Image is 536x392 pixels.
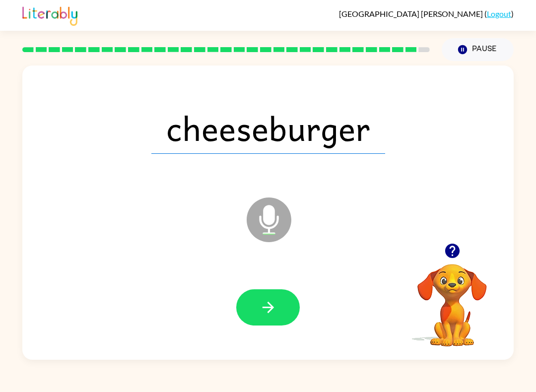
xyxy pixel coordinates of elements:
div: ( ) [339,9,514,18]
button: Pause [442,38,514,61]
a: Logout [487,9,511,18]
img: Literably [22,4,77,26]
video: Your browser must support playing .mp4 files to use Literably. Please try using another browser. [402,249,502,348]
span: [GEOGRAPHIC_DATA] [PERSON_NAME] [339,9,484,18]
span: cheeseburger [151,102,385,154]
